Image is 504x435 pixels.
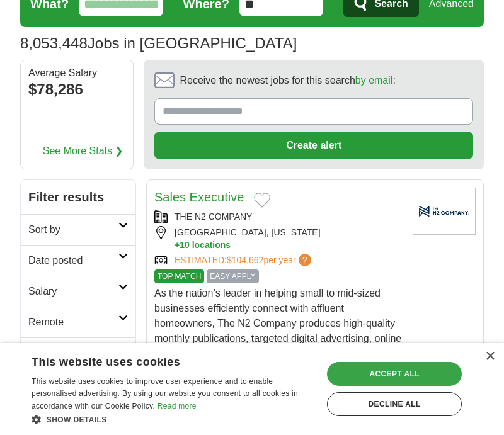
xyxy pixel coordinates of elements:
a: Sort by [21,214,135,245]
button: Create alert [154,132,473,159]
h2: Date posted [28,253,118,268]
a: See More Stats ❯ [43,144,123,159]
button: Add to favorite jobs [254,193,270,208]
h2: Sort by [28,222,118,237]
span: Receive the newest jobs for this search : [180,73,395,88]
a: Remote [21,307,135,337]
h2: Remote [28,315,118,330]
span: 8,053,448 [20,32,88,55]
h1: Jobs in [GEOGRAPHIC_DATA] [20,35,297,52]
div: [GEOGRAPHIC_DATA], [US_STATE] [154,226,403,251]
div: Close [485,352,495,361]
span: ? [299,254,311,266]
span: TOP MATCH [154,269,204,283]
a: Salary [21,276,135,307]
div: $78,286 [28,78,125,101]
div: Average Salary [28,68,125,78]
span: This website uses cookies to improve user experience and to enable personalised advertising. By u... [31,377,298,411]
h2: Salary [28,284,118,299]
div: Accept all [327,362,462,386]
span: Show details [47,415,107,424]
a: Date posted [21,245,135,276]
a: Location [21,337,135,368]
span: $104,662 [227,255,263,265]
a: Sales Executive [154,190,244,204]
a: by email [355,75,393,86]
span: As the nation’s leader in helping small to mid-sized businesses efficiently connect with affluent... [154,288,401,374]
a: ESTIMATED:$104,662per year? [175,254,314,267]
h2: Filter results [21,180,135,214]
button: +10 locations [175,239,403,251]
div: Decline all [327,392,462,416]
div: Show details [31,413,314,426]
span: EASY APPLY [207,269,258,283]
span: + [175,239,180,251]
img: Company logo [413,188,476,235]
a: Read more, opens a new window [157,402,197,410]
div: This website uses cookies [31,351,283,370]
div: THE N2 COMPANY [154,210,403,223]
